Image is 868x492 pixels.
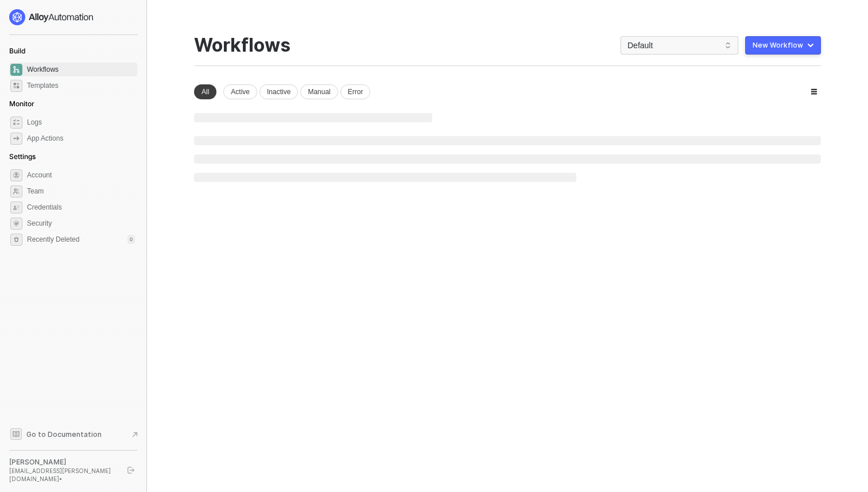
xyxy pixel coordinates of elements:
span: Logs [27,115,135,129]
span: documentation [10,428,22,440]
span: icon-app-actions [10,133,22,145]
span: Credentials [27,200,135,214]
span: settings [10,169,22,181]
span: icon-logs [10,117,22,129]
a: Knowledge Base [9,427,138,441]
span: credentials [10,202,22,214]
div: Inactive [259,84,298,99]
div: [PERSON_NAME] [9,458,117,467]
div: Manual [300,84,338,99]
div: Workflows [194,34,290,56]
div: 0 [127,235,135,244]
span: logout [127,467,134,474]
span: Settings [9,152,36,161]
span: Workflows [27,63,135,76]
span: Build [9,47,25,55]
span: team [10,185,22,197]
span: security [10,218,22,230]
span: Templates [27,79,135,92]
div: App Actions [27,134,63,144]
span: settings [10,234,22,246]
span: Recently Deleted [27,235,79,245]
span: Monitor [9,99,34,108]
div: [EMAIL_ADDRESS][PERSON_NAME][DOMAIN_NAME] • [9,467,117,483]
span: Go to Documentation [26,429,102,439]
span: marketplace [10,80,22,92]
span: Team [27,184,135,198]
span: document-arrow [129,429,141,440]
div: New Workflow [753,41,803,50]
span: dashboard [10,64,22,76]
div: Active [223,84,257,99]
span: Account [27,168,135,182]
button: New Workflow [745,36,821,55]
span: Default [627,37,731,54]
span: Security [27,216,135,230]
div: All [194,84,216,99]
div: Error [340,84,371,99]
a: logo [9,9,137,25]
img: logo [9,9,94,25]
